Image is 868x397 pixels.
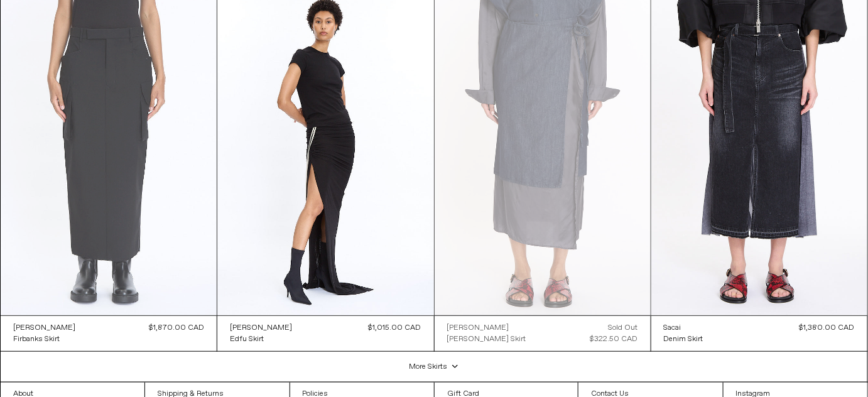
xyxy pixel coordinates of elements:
[369,322,421,334] div: $1,015.00 CAD
[149,322,204,334] div: $1,870.00 CAD
[664,334,703,345] div: Denim Skirt
[664,334,703,345] a: Denim Skirt
[230,323,292,334] div: [PERSON_NAME]
[664,322,703,334] a: Sacai
[230,334,264,345] div: Edfu Skirt
[13,334,60,345] div: Firbanks Skirt
[447,334,526,345] div: [PERSON_NAME] Skirt
[447,322,526,334] a: [PERSON_NAME]
[230,322,292,334] a: [PERSON_NAME]
[800,322,855,334] div: $1,380.00 CAD
[447,334,526,345] a: [PERSON_NAME] Skirt
[13,334,75,345] a: Firbanks Skirt
[447,323,509,334] div: [PERSON_NAME]
[590,334,638,345] div: $322.50 CAD
[664,323,681,334] div: Sacai
[13,322,75,334] a: [PERSON_NAME]
[230,334,292,345] a: Edfu Skirt
[13,323,75,334] div: [PERSON_NAME]
[1,352,868,383] div: More Skirts
[609,322,638,334] div: Sold out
